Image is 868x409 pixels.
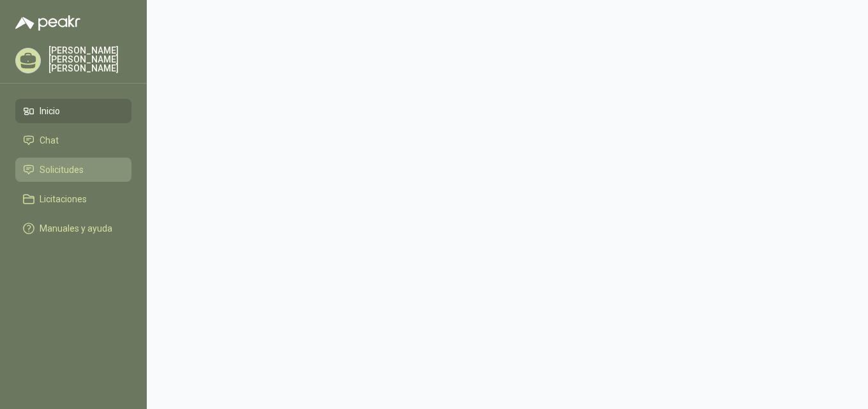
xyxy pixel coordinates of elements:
[40,104,60,118] span: Inicio
[15,128,131,152] a: Chat
[15,158,131,182] a: Solicitudes
[15,187,131,211] a: Licitaciones
[40,163,84,177] span: Solicitudes
[40,192,87,206] span: Licitaciones
[15,99,131,123] a: Inicio
[49,46,131,73] p: [PERSON_NAME] [PERSON_NAME] [PERSON_NAME]
[15,15,80,31] img: Logo peakr
[40,133,59,147] span: Chat
[15,216,131,241] a: Manuales y ayuda
[40,221,112,235] span: Manuales y ayuda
